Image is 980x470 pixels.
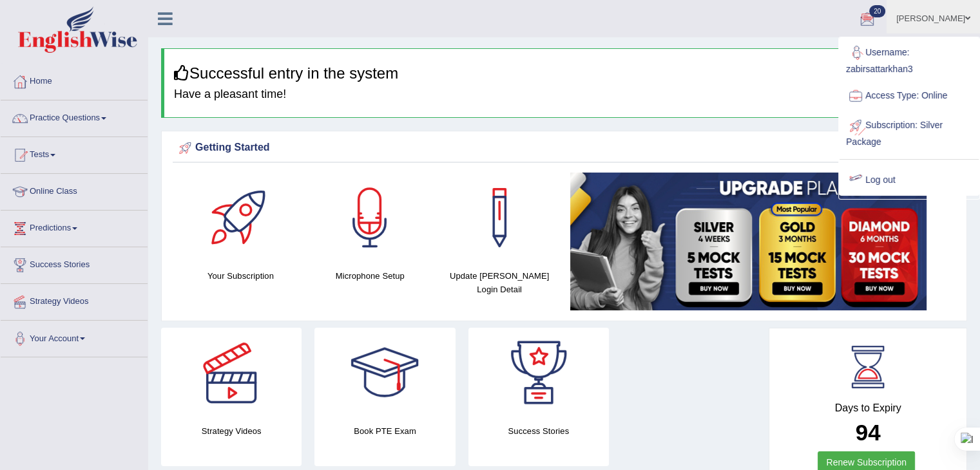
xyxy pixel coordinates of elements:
span: 20 [869,5,885,17]
h3: Successful entry in the system [174,65,957,82]
h4: Microphone Setup [312,269,428,283]
a: Access Type: Online [840,81,979,111]
a: Tests [1,137,148,169]
div: Getting Started [176,138,952,158]
h4: Book PTE Exam [314,424,455,438]
a: Strategy Videos [1,284,148,316]
img: small5.jpg [570,173,927,310]
a: Online Class [1,174,148,206]
b: 94 [856,420,881,445]
h4: Strategy Videos [161,424,302,438]
a: Your Account [1,321,148,353]
a: Predictions [1,211,148,243]
h4: Days to Expiry [783,402,952,414]
h4: Success Stories [468,424,609,438]
a: Log out [840,165,979,195]
h4: Update [PERSON_NAME] Login Detail [441,269,558,296]
h4: Have a pleasant time! [174,88,957,101]
a: Username: zabirsattarkhan3 [840,38,979,81]
a: Home [1,64,148,96]
a: Success Stories [1,247,148,279]
h4: Your Subscription [182,269,299,283]
a: Practice Questions [1,100,148,133]
a: Subscription: Silver Package [840,111,979,154]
